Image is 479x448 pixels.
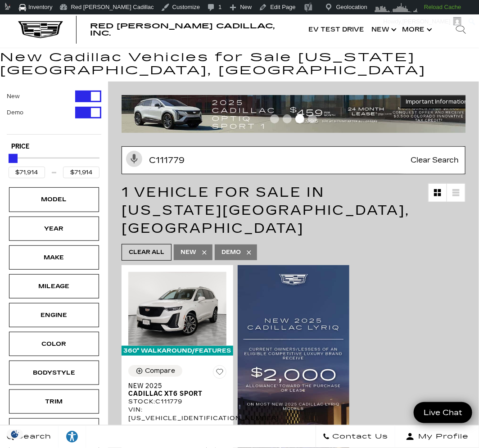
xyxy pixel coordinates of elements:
input: Maximum [63,167,99,178]
button: Open user profile menu [395,425,479,448]
div: Maximum Price [9,154,18,163]
span: Contact Us [330,430,388,443]
div: TrimTrim [9,389,99,414]
h5: Price [11,143,97,151]
input: Search Inventory [122,146,465,174]
label: Demo [7,108,23,117]
button: Compare Vehicle [128,365,182,377]
span: Important Information [406,98,468,105]
button: Important Information [400,95,473,109]
a: EV Test Drive [305,12,368,48]
span: Clear Search [406,147,463,174]
section: Click to Open Cookie Consent Modal [5,430,25,439]
input: Minimum [9,167,45,178]
div: FeaturesFeatures [9,418,99,443]
div: Compare [145,367,175,375]
div: 360° WalkAround/Features [122,346,233,356]
div: Model [32,195,77,204]
div: Explore your accessibility options [59,430,86,443]
a: Red [PERSON_NAME] Cadillac, Inc. [90,23,296,37]
a: New 2025Cadillac XT6 Sport [128,382,226,398]
img: Cadillac Dark Logo with Cadillac White Text [18,21,63,38]
span: Go to slide 4 [308,114,317,123]
span: Cadillac XT6 Sport [128,390,220,398]
div: Bodystyle [32,368,77,378]
div: Filter by Vehicle Type [7,91,101,134]
div: YearYear [9,217,99,241]
span: Go to slide 2 [283,114,292,123]
span: Go to slide 3 [295,114,304,123]
div: Color [32,339,77,349]
span: My Profile [415,430,469,443]
span: New 2025 [128,382,220,390]
button: Save Vehicle [213,365,226,382]
div: BodystyleBodystyle [9,361,99,385]
div: Trim [32,397,77,407]
label: New [7,92,20,101]
a: Grid View [429,184,447,202]
div: Make [32,253,77,262]
div: ColorColor [9,332,99,356]
div: MakeMake [9,245,99,270]
a: Live Chat [414,402,472,423]
div: Search [443,12,479,48]
span: Clear All [129,247,164,258]
div: ModelModel [9,187,99,212]
a: Howdy,[PERSON_NAME] [380,14,465,29]
span: [PERSON_NAME] [402,18,451,25]
strong: Reload Cache [424,4,461,10]
img: 2025 Cadillac XT6 Sport [128,272,226,345]
button: More [398,12,434,48]
div: VIN: [US_VEHICLE_IDENTIFICATION_NUMBER] [128,406,226,422]
span: Search [14,430,51,443]
img: 2508-August-FOM-OPTIQ-Lease9 [122,95,473,133]
a: Explore your accessibility options [59,425,86,448]
span: Go to slide 1 [270,114,279,123]
div: Mileage [32,281,77,291]
div: Stock : C111779 [128,398,226,406]
a: New [368,12,398,48]
div: Year [32,224,77,234]
img: Visitors over 48 hours. Click for more Clicky Site Stats. [372,1,421,14]
span: Red [PERSON_NAME] Cadillac, Inc. [90,22,275,37]
div: MileageMileage [9,274,99,299]
img: Opt-Out Icon [5,430,25,439]
div: Engine [32,310,77,320]
div: EngineEngine [9,303,99,327]
a: Contact Us [316,425,395,448]
svg: Click to toggle on voice search [126,151,142,167]
div: Price [9,151,99,178]
span: Demo [221,247,241,258]
span: New [181,247,196,258]
span: 1 Vehicle for Sale in [US_STATE][GEOGRAPHIC_DATA], [GEOGRAPHIC_DATA] [122,184,410,236]
span: Live Chat [419,407,467,418]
